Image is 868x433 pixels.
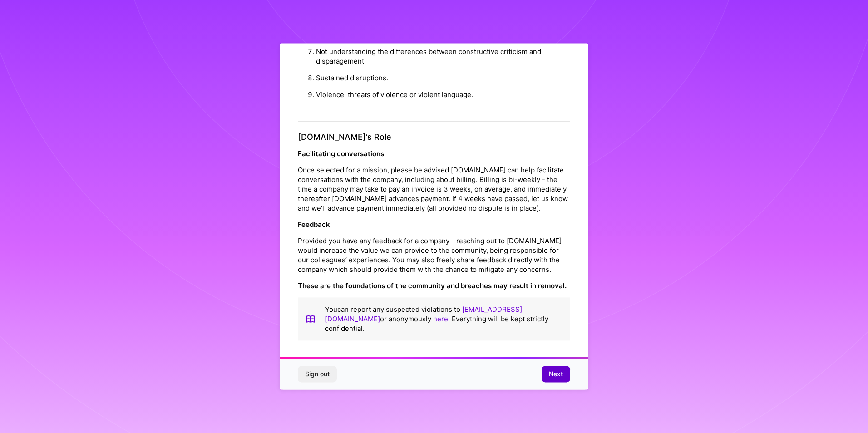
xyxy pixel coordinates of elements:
[298,150,384,158] strong: Facilitating conversations
[298,366,337,383] button: Sign out
[298,221,330,229] strong: Feedback
[305,305,316,334] img: book icon
[316,69,570,86] li: Sustained disruptions.
[549,370,563,379] span: Next
[433,315,448,324] a: here
[316,43,570,69] li: Not understanding the differences between constructive criticism and disparagement.
[316,86,570,103] li: Violence, threats of violence or violent language.
[298,166,570,213] p: Once selected for a mission, please be advised [DOMAIN_NAME] can help facilitate conversations wi...
[325,305,522,324] a: [EMAIL_ADDRESS][DOMAIN_NAME]
[325,305,563,334] p: You can report any suspected violations to or anonymously . Everything will be kept strictly conf...
[305,370,330,379] span: Sign out
[298,282,567,290] strong: These are the foundations of the community and breaches may result in removal.
[542,366,570,383] button: Next
[298,132,570,142] h4: [DOMAIN_NAME]’s Role
[298,236,570,275] p: Provided you have any feedback for a company - reaching out to [DOMAIN_NAME] would increase the v...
